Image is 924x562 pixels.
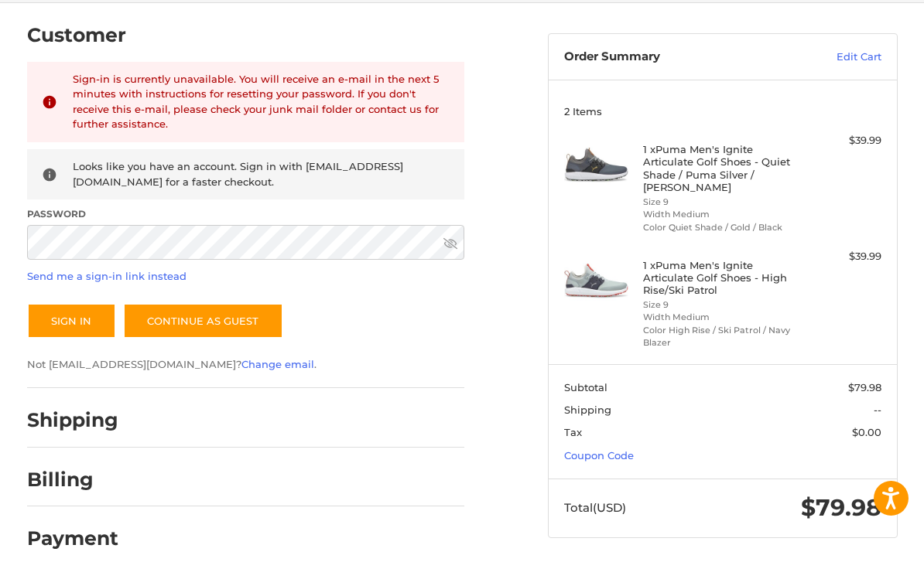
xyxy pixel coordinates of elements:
[123,303,283,339] a: Continue as guest
[27,207,465,221] label: Password
[801,493,881,522] span: $79.98
[27,23,126,47] h2: Customer
[564,105,881,118] h3: 2 Items
[643,143,798,193] h4: 1 x Puma Men's Ignite Articulate Golf Shoes - Quiet Shade / Puma Silver / [PERSON_NAME]
[564,500,626,515] span: Total (USD)
[564,49,781,65] h3: Order Summary
[73,160,403,188] span: Looks like you have an account. Sign in with [EMAIL_ADDRESS][DOMAIN_NAME] for a faster checkout.
[27,270,187,282] a: Send me a sign-in link instead
[643,196,798,209] li: Size 9
[848,381,881,393] span: $79.98
[241,358,314,370] a: Change email
[27,408,118,432] h2: Shipping
[564,449,634,462] a: Coupon Code
[874,404,881,416] span: --
[643,221,798,234] li: Color Quiet Shade / Gold / Black
[780,49,881,65] a: Edit Cart
[643,324,798,349] li: Color High Rise / Ski Patrol / Navy Blazer
[27,303,116,339] button: Sign In
[564,381,607,393] span: Subtotal
[564,404,611,416] span: Shipping
[852,426,881,438] span: $0.00
[802,249,881,264] div: $39.99
[802,133,881,148] div: $39.99
[643,259,798,297] h4: 1 x Puma Men's Ignite Articulate Golf Shoes - High Rise/Ski Patrol
[27,357,465,373] p: Not [EMAIL_ADDRESS][DOMAIN_NAME]? .
[643,311,798,324] li: Width Medium
[564,426,582,438] span: Tax
[27,468,118,492] h2: Billing
[643,208,798,221] li: Width Medium
[73,72,450,132] div: Sign-in is currently unavailable. You will receive an e-mail in the next 5 minutes with instructi...
[27,526,118,550] h2: Payment
[643,298,798,312] li: Size 9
